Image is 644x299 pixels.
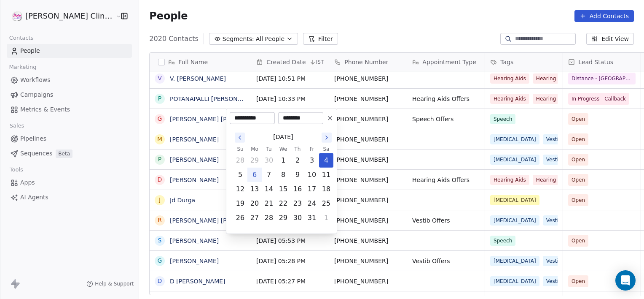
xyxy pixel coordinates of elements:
[233,197,247,210] button: Sunday, October 19th, 2025
[248,168,261,182] button: Today, Monday, October 6th, 2025
[305,197,319,210] button: Friday, October 24th, 2025
[233,182,247,196] button: Sunday, October 12th, 2025
[248,211,261,225] button: Monday, October 27th, 2025
[319,145,333,153] th: Saturday
[273,133,293,141] span: [DATE]
[248,154,261,167] button: Monday, September 29th, 2025
[276,154,290,167] button: Wednesday, October 1st, 2025
[248,182,261,196] button: Monday, October 13th, 2025
[262,154,276,167] button: Tuesday, September 30th, 2025
[262,145,276,153] th: Tuesday
[305,211,319,225] button: Friday, October 31st, 2025
[233,154,247,167] button: Sunday, September 28th, 2025
[233,168,247,182] button: Sunday, October 5th, 2025
[291,168,304,182] button: Thursday, October 9th, 2025
[262,211,276,225] button: Tuesday, October 28th, 2025
[322,133,332,143] button: Go to the Next Month
[291,182,304,196] button: Thursday, October 16th, 2025
[262,168,276,182] button: Tuesday, October 7th, 2025
[248,197,261,210] button: Monday, October 20th, 2025
[233,211,247,225] button: Sunday, October 26th, 2025
[319,154,333,167] button: Saturday, October 4th, 2025, selected
[276,182,290,196] button: Wednesday, October 15th, 2025
[276,168,290,182] button: Wednesday, October 8th, 2025
[305,154,319,167] button: Friday, October 3rd, 2025
[276,145,290,153] th: Wednesday
[319,182,333,196] button: Saturday, October 18th, 2025
[319,197,333,210] button: Saturday, October 25th, 2025
[305,168,319,182] button: Friday, October 10th, 2025
[305,145,319,153] th: Friday
[262,182,276,196] button: Tuesday, October 14th, 2025
[291,197,304,210] button: Thursday, October 23rd, 2025
[291,211,304,225] button: Thursday, October 30th, 2025
[319,168,333,182] button: Saturday, October 11th, 2025
[291,154,304,167] button: Thursday, October 2nd, 2025
[233,145,333,225] table: October 2025
[276,211,290,225] button: Wednesday, October 29th, 2025
[305,182,319,196] button: Friday, October 17th, 2025
[290,145,305,153] th: Thursday
[276,197,290,210] button: Wednesday, October 22nd, 2025
[262,197,276,210] button: Tuesday, October 21st, 2025
[319,211,333,225] button: Saturday, November 1st, 2025
[235,133,245,143] button: Go to the Previous Month
[247,145,262,153] th: Monday
[233,145,247,153] th: Sunday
